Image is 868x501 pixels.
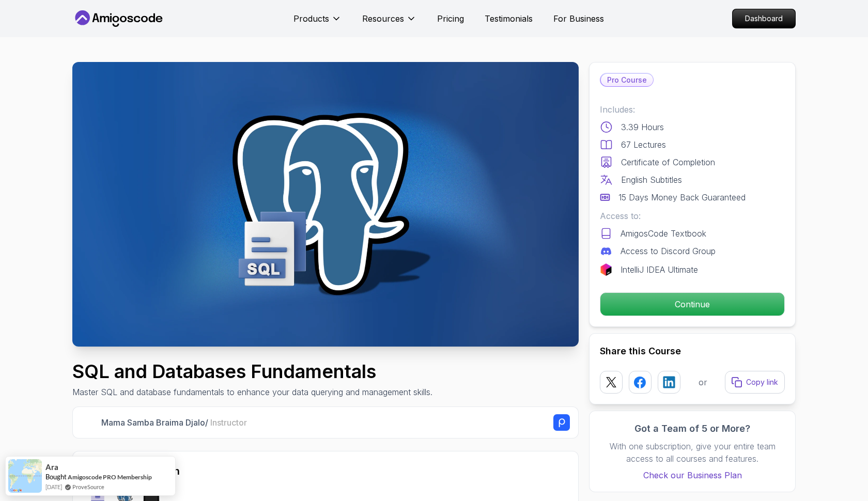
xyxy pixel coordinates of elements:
[68,473,152,481] a: Amigoscode PRO Membership
[600,440,785,465] p: With one subscription, give your entire team access to all courses and features.
[621,245,716,257] p: Access to Discord Group
[600,293,784,316] p: Continue
[85,464,566,478] h2: What you will learn
[45,473,67,481] span: Bought
[437,12,464,25] a: Pricing
[485,12,533,25] a: Testimonials
[8,459,42,493] img: provesource social proof notification image
[45,482,62,491] span: [DATE]
[746,377,778,387] p: Copy link
[72,386,432,398] p: Master SQL and database fundamentals to enhance your data querying and management skills.
[621,138,666,151] p: 67 Lectures
[600,469,785,481] a: Check our Business Plan
[72,482,104,491] a: ProveSource
[101,416,247,429] p: Mama Samba Braima Djalo /
[621,263,698,276] p: IntelliJ IDEA Ultimate
[733,9,795,28] p: Dashboard
[72,361,432,382] h1: SQL and Databases Fundamentals
[601,74,653,86] p: Pro Course
[210,417,247,428] span: Instructor
[600,292,785,316] button: Continue
[293,12,342,33] button: Products
[362,12,404,25] p: Resources
[553,12,604,25] a: For Business
[618,191,746,203] p: 15 Days Money Back Guaranteed
[293,12,329,25] p: Products
[732,9,796,28] a: Dashboard
[600,103,785,116] p: Includes:
[81,415,97,431] img: Nelson Djalo
[45,463,58,472] span: Ara
[600,421,785,436] h3: Got a Team of 5 or More?
[621,156,715,168] p: Certificate of Completion
[725,371,785,394] button: Copy link
[621,227,706,240] p: AmigosCode Textbook
[600,344,785,358] h2: Share this Course
[621,174,682,186] p: English Subtitles
[621,121,664,133] p: 3.39 Hours
[72,62,579,347] img: sql-and-db-fundamentals_thumbnail
[699,376,707,388] p: or
[600,210,785,222] p: Access to:
[362,12,416,33] button: Resources
[600,263,612,276] img: jetbrains logo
